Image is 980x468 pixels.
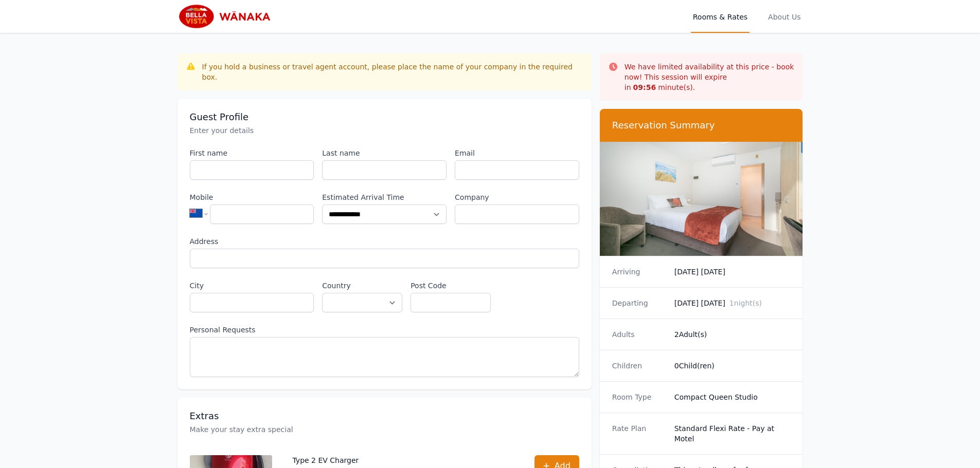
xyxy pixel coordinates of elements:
img: Compact Queen Studio [600,142,803,256]
dt: Children [612,361,666,371]
img: Bella Vista Wanaka [177,4,276,29]
span: 1 night(s) [729,299,762,307]
dd: Compact Queen Studio [674,392,791,402]
dt: Adults [612,329,666,340]
h3: Guest Profile [190,111,579,123]
label: Company [455,192,579,202]
p: Make your stay extra special [190,424,579,435]
dd: [DATE] [DATE] [674,298,791,308]
p: Enter your details [190,125,579,136]
dt: Rate Plan [612,423,666,444]
label: Estimated Arrival Time [322,192,447,202]
dd: Standard Flexi Rate - Pay at Motel [674,423,791,444]
label: City [190,280,314,291]
h3: Reservation Summary [612,119,791,132]
label: Address [190,236,579,247]
div: If you hold a business or travel agent account, please place the name of your company in the requ... [202,62,583,82]
dt: Arriving [612,267,666,277]
label: First name [190,148,314,158]
dt: Departing [612,298,666,308]
dd: 2 Adult(s) [674,329,791,340]
label: Post Code [411,280,491,291]
dd: 0 Child(ren) [674,361,791,371]
label: Personal Requests [190,325,579,335]
label: Mobile [190,192,314,202]
dd: [DATE] [DATE] [674,267,791,277]
h3: Extras [190,410,579,422]
label: Email [455,148,579,158]
p: We have limited availability at this price - book now! This session will expire in minute(s). [625,62,795,92]
dt: Room Type [612,392,666,402]
label: Country [322,280,402,291]
label: Last name [322,148,447,158]
p: Type 2 EV Charger [293,455,514,465]
strong: 09 : 56 [633,83,656,91]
